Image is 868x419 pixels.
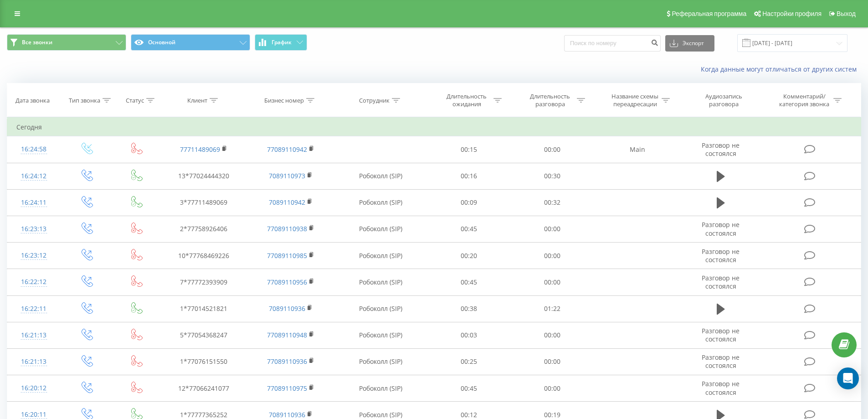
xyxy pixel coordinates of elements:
[334,243,427,269] td: Робоколл (SIP)
[69,97,100,104] div: Тип звонка
[267,251,307,260] a: 77089110985
[187,97,207,104] div: Клиент
[160,189,247,216] td: 3*77711489069
[269,410,305,419] a: 7089110936
[160,375,247,402] td: 12*77066241077
[16,326,51,344] div: 16:21:13
[264,97,304,104] div: Бизнес номер
[837,10,856,17] span: Выход
[702,220,740,237] span: Разговор не состоялся
[672,10,746,17] span: Реферальная программа
[594,136,680,163] td: Main
[334,163,427,189] td: Робоколл (SIP)
[334,295,427,322] td: Робоколл (SIP)
[511,295,594,322] td: 01:22
[267,357,307,366] a: 77089110936
[16,353,51,371] div: 16:21:13
[427,243,511,269] td: 00:20
[16,194,51,212] div: 16:24:11
[564,35,661,52] input: Поиск по номеру
[7,34,126,51] button: Все звонки
[334,189,427,216] td: Робоколл (SIP)
[427,189,511,216] td: 00:09
[16,247,51,264] div: 16:23:12
[16,220,51,238] div: 16:23:13
[160,216,247,242] td: 2*77758926406
[131,34,250,51] button: Основной
[702,274,740,290] span: Разговор не состоялся
[442,93,491,108] div: Длительность ожидания
[267,145,307,154] a: 77089110942
[269,171,305,180] a: 7089110973
[511,269,594,295] td: 00:00
[7,118,861,136] td: Сегодня
[267,224,307,233] a: 77089110938
[160,322,247,348] td: 5*77054368247
[160,243,247,269] td: 10*77768469226
[22,39,52,46] span: Все звонки
[701,65,861,73] a: Когда данные могут отличаться от других систем
[702,247,740,264] span: Разговор не состоялся
[511,163,594,189] td: 00:30
[427,269,511,295] td: 00:45
[778,93,831,108] div: Комментарий/категория звонка
[334,375,427,402] td: Робоколл (SIP)
[160,348,247,375] td: 1*77076151550
[702,379,740,396] span: Разговор не состоялся
[694,93,753,108] div: Аудиозапись разговора
[511,136,594,163] td: 00:00
[180,145,220,154] a: 77711489069
[702,353,740,370] span: Разговор не состоялся
[427,348,511,375] td: 00:25
[255,34,307,51] button: График
[511,348,594,375] td: 00:00
[16,273,51,291] div: 16:22:12
[665,35,714,52] button: Экспорт
[427,375,511,402] td: 00:45
[511,375,594,402] td: 00:00
[427,216,511,242] td: 00:45
[837,367,859,389] div: Open Intercom Messenger
[15,97,50,104] div: Дата звонка
[427,163,511,189] td: 00:16
[427,295,511,322] td: 00:38
[334,348,427,375] td: Робоколл (SIP)
[611,93,659,108] div: Название схемы переадресации
[16,300,51,318] div: 16:22:11
[762,10,822,17] span: Настройки профиля
[269,198,305,207] a: 7089110942
[702,326,740,343] span: Разговор не состоялся
[427,322,511,348] td: 00:03
[160,163,247,189] td: 13*77024444320
[511,322,594,348] td: 00:00
[272,39,292,46] span: График
[16,140,51,158] div: 16:24:58
[511,243,594,269] td: 00:00
[267,278,307,286] a: 77089110956
[160,269,247,295] td: 7*77772393909
[334,269,427,295] td: Робоколл (SIP)
[702,141,740,158] span: Разговор не состоялся
[511,189,594,216] td: 00:32
[267,331,307,339] a: 77089110948
[511,216,594,242] td: 00:00
[160,295,247,322] td: 1*77014521821
[359,97,390,104] div: Сотрудник
[526,93,575,108] div: Длительность разговора
[269,304,305,313] a: 7089110936
[267,384,307,393] a: 77089110975
[126,97,144,104] div: Статус
[334,216,427,242] td: Робоколл (SIP)
[334,322,427,348] td: Робоколл (SIP)
[427,136,511,163] td: 00:15
[16,379,51,397] div: 16:20:12
[16,167,51,185] div: 16:24:12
